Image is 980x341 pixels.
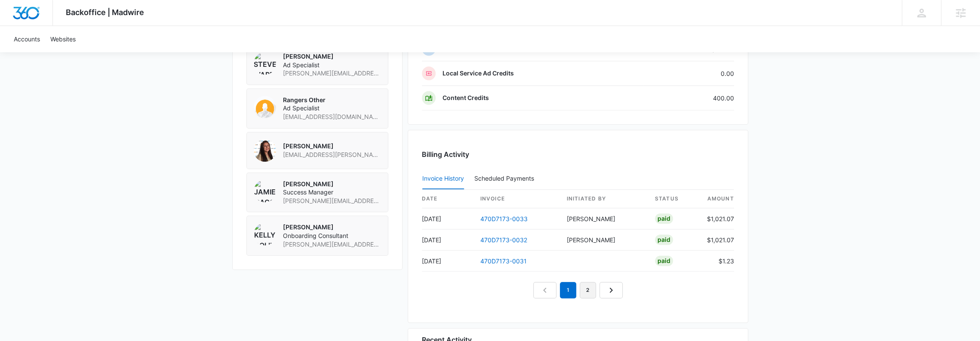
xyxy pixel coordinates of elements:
[283,150,381,159] span: [EMAIL_ADDRESS][PERSON_NAME][DOMAIN_NAME]
[559,208,648,229] td: [PERSON_NAME]
[480,257,527,265] a: 470D7173-0031
[422,190,473,208] th: date
[648,190,700,208] th: status
[473,190,560,208] th: invoice
[559,229,648,250] td: [PERSON_NAME]
[559,190,648,208] th: Initiated By
[283,232,381,240] span: Onboarding Consultant
[66,8,144,17] span: Backoffice | Madwire
[442,69,514,78] p: Local Service Ad Credits
[474,175,538,181] div: Scheduled Payments
[442,94,489,102] p: Content Credits
[700,250,734,272] td: $1.23
[422,169,464,189] button: Invoice History
[283,188,381,197] span: Success Manager
[700,229,734,250] td: $1,021.07
[422,250,473,272] td: [DATE]
[599,282,623,298] a: Next Page
[422,208,473,229] td: [DATE]
[254,180,276,202] img: Jamie Dagg
[283,197,381,205] span: [PERSON_NAME][EMAIL_ADDRESS][PERSON_NAME][DOMAIN_NAME]
[283,69,381,78] span: [PERSON_NAME][EMAIL_ADDRESS][PERSON_NAME][DOMAIN_NAME]
[283,240,381,249] span: [PERSON_NAME][EMAIL_ADDRESS][PERSON_NAME][DOMAIN_NAME]
[422,149,734,160] h3: Billing Activity
[254,223,276,245] img: Kelly Bolin
[9,26,45,52] a: Accounts
[655,235,673,245] div: Paid
[533,282,623,298] nav: Pagination
[283,180,381,188] p: [PERSON_NAME]
[700,208,734,229] td: $1,021.07
[283,223,381,232] p: [PERSON_NAME]
[254,139,276,162] img: Audriana Talamantes
[700,190,734,208] th: amount
[283,104,381,113] span: Ad Specialist
[283,96,381,104] p: Rangers Other
[655,213,673,224] div: Paid
[480,215,528,222] a: 470D7173-0033
[283,61,381,69] span: Ad Specialist
[643,61,734,86] td: 0.00
[560,282,576,298] em: 1
[422,229,473,250] td: [DATE]
[254,52,276,75] img: Steven Warren
[283,142,381,150] p: [PERSON_NAME]
[254,96,276,118] img: Rangers Other
[480,236,527,244] a: 470D7173-0032
[643,86,734,110] td: 400.00
[655,256,673,266] div: Paid
[580,282,596,298] a: Page 2
[283,113,381,121] span: [EMAIL_ADDRESS][DOMAIN_NAME]
[283,52,381,61] p: [PERSON_NAME]
[45,26,81,52] a: Websites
